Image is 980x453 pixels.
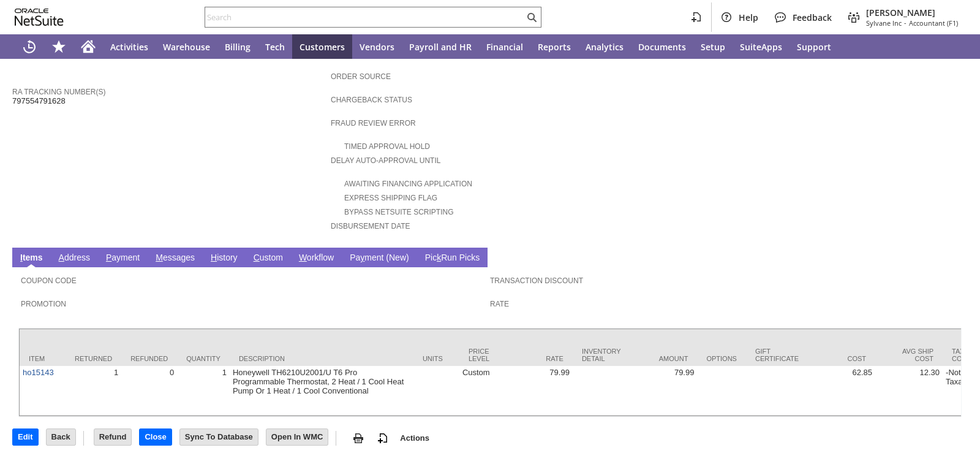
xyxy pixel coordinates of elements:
span: Vendors [360,41,394,53]
div: Gift Certificate [755,348,799,362]
span: 797554791628 [12,96,66,106]
div: Tax Code [952,348,979,362]
input: Open In WMC [266,429,328,445]
td: 0 [121,366,177,416]
svg: Home [81,39,96,54]
a: Analytics [578,34,631,59]
span: Sylvane Inc [866,18,902,28]
a: Rate [490,300,509,308]
div: Returned [75,355,112,362]
a: Chargeback Status [331,96,412,104]
span: SuiteApps [740,41,782,53]
a: Payment [103,253,143,264]
span: y [360,253,364,262]
svg: Shortcuts [51,39,66,54]
span: C [254,253,260,262]
a: Timed Approval Hold [344,142,430,151]
a: Order Source [331,72,391,81]
div: Price Level [469,348,496,362]
img: print.svg [351,431,366,446]
span: A [59,253,64,262]
span: Feedback [793,12,832,23]
input: Edit [13,429,38,445]
span: Financial [486,41,523,53]
a: Setup [693,34,733,59]
a: Home [73,34,103,59]
span: Documents [638,41,686,53]
a: Delay Auto-Approval Until [331,156,440,165]
a: Customers [292,34,352,59]
a: RA Tracking Number(s) [12,88,105,96]
div: Rate [514,355,563,362]
a: Vendors [352,34,402,59]
div: Units [423,355,450,362]
svg: Search [524,10,539,25]
td: 62.85 [808,366,875,416]
a: Fraud Review Error [331,119,416,128]
span: Reports [538,41,571,53]
a: History [208,253,241,264]
a: Reports [530,34,578,59]
a: Payment (New) [347,253,412,264]
div: Amount [639,355,688,362]
span: M [156,253,163,262]
a: Disbursement Date [331,222,410,230]
span: Activities [110,41,148,53]
span: k [437,253,441,262]
a: Express Shipping Flag [344,194,437,202]
td: 79.99 [630,366,697,416]
div: Cost [817,355,866,362]
div: Refunded [130,355,168,362]
td: 1 [177,366,230,416]
svg: logo [15,9,64,26]
td: Honeywell TH6210U2001/U T6 Pro Programmable Thermostat, 2 Heat / 1 Cool Heat Pump Or 1 Heat / 1 C... [230,366,413,416]
a: Address [56,253,93,264]
input: Search [205,10,524,25]
span: Accountant (F1) [909,18,958,28]
a: Bypass NetSuite Scripting [344,208,453,216]
span: [PERSON_NAME] [866,7,958,18]
a: Financial [479,34,530,59]
span: Customers [300,41,345,53]
div: Item [29,355,56,362]
a: Items [17,253,46,264]
a: Promotion [21,300,66,308]
a: Payroll and HR [402,34,479,59]
div: Quantity [186,355,221,362]
span: Setup [701,41,725,53]
span: Help [739,12,758,23]
td: 12.30 [875,366,943,416]
img: add-record.svg [375,431,390,446]
span: - [904,18,907,28]
div: Inventory Detail [582,348,621,362]
td: Custom [459,366,505,416]
span: W [299,253,307,262]
td: 79.99 [505,366,573,416]
a: Unrolled view on [946,250,960,265]
a: Support [790,34,839,59]
span: I [20,253,23,262]
a: Coupon Code [21,276,77,285]
a: Tech [258,34,292,59]
a: Activities [103,34,156,59]
a: Awaiting Financing Application [344,180,472,188]
span: Analytics [586,41,624,53]
a: Messages [153,253,198,264]
a: Documents [631,34,693,59]
div: Description [239,355,404,362]
div: Shortcuts [44,34,73,59]
div: Avg Ship Cost [884,348,933,362]
a: ho15143 [23,368,54,377]
input: Back [47,429,75,445]
a: Custom [251,253,286,264]
span: Warehouse [163,41,210,53]
input: Sync To Database [180,429,258,445]
span: P [106,253,111,262]
div: Options [706,355,737,362]
svg: Recent Records [22,39,37,54]
input: Refund [94,429,132,445]
td: 1 [66,366,121,416]
span: Support [797,41,831,53]
input: Close [140,429,171,445]
a: Recent Records [15,34,44,59]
